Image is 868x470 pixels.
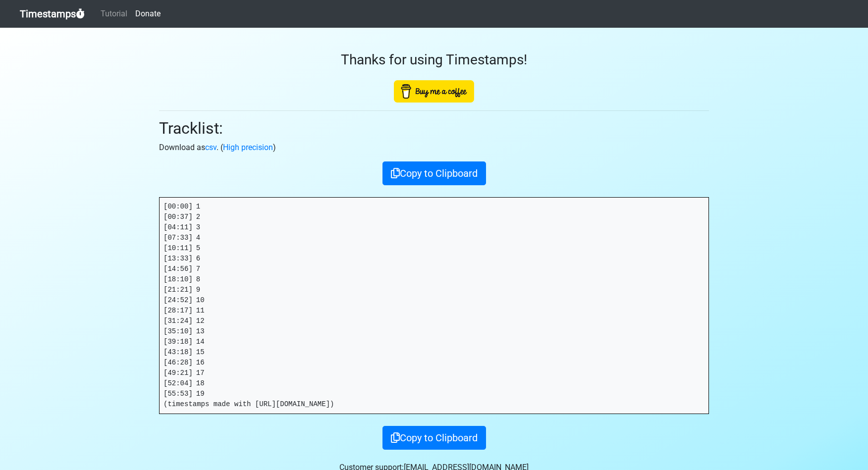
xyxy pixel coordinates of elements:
[382,161,486,185] button: Copy to Clipboard
[159,119,709,138] h2: Tracklist:
[205,143,217,152] a: csv
[131,4,164,24] a: Donate
[159,52,709,68] h3: Thanks for using Timestamps!
[818,420,856,458] iframe: Drift Widget Chat Controller
[97,4,131,24] a: Tutorial
[394,80,474,103] img: Buy Me A Coffee
[159,142,709,154] p: Download as . ( )
[382,426,486,450] button: Copy to Clipboard
[223,143,273,152] a: High precision
[160,198,708,414] pre: [00:00] 1 [00:37] 2 [04:11] 3 [07:33] 4 [10:11] 5 [13:33] 6 [14:56] 7 [18:10] 8 [21:21] 9 [24:52]...
[20,4,85,24] a: Timestamps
